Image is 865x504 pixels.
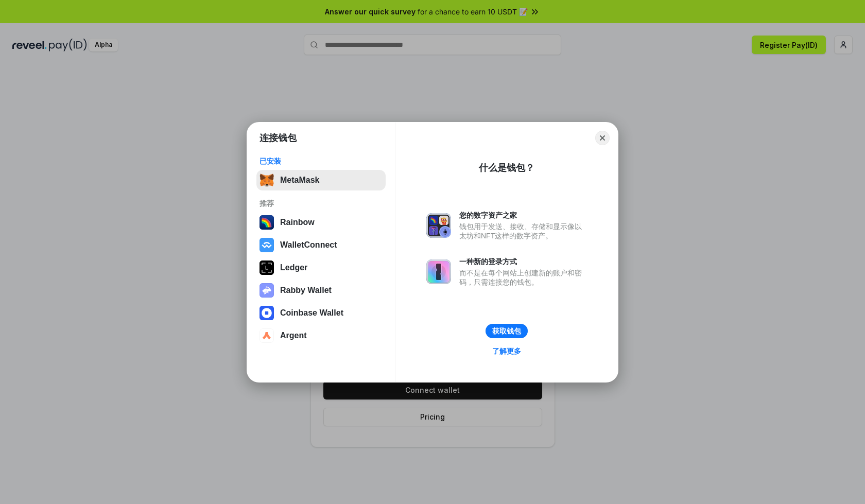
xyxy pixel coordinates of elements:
[595,131,610,145] button: Close
[280,240,337,250] div: WalletConnect
[256,212,386,233] button: Rainbow
[259,157,383,166] div: 已安装
[259,260,274,275] img: svg+xml,%3Csvg%20xmlns%3D%22http%3A%2F%2Fwww.w3.org%2F2000%2Fsvg%22%20width%3D%2228%22%20height%3...
[256,325,386,346] button: Argent
[259,215,274,230] img: svg+xml,%3Csvg%20width%3D%22120%22%20height%3D%22120%22%20viewBox%3D%220%200%20120%20120%22%20fil...
[426,259,451,284] img: svg+xml,%3Csvg%20xmlns%3D%22http%3A%2F%2Fwww.w3.org%2F2000%2Fsvg%22%20fill%3D%22none%22%20viewBox...
[256,235,386,255] button: WalletConnect
[492,346,521,356] div: 了解更多
[280,263,307,272] div: Ledger
[459,257,587,266] div: 一种新的登录方式
[280,331,307,340] div: Argent
[459,268,587,287] div: 而不是在每个网站上创建新的账户和密码，只需连接您的钱包。
[479,162,534,174] div: 什么是钱包？
[486,324,528,338] button: 获取钱包
[256,280,386,301] button: Rabby Wallet
[459,211,587,220] div: 您的数字资产之家
[256,257,386,278] button: Ledger
[426,213,451,238] img: svg+xml,%3Csvg%20xmlns%3D%22http%3A%2F%2Fwww.w3.org%2F2000%2Fsvg%22%20fill%3D%22none%22%20viewBox...
[280,176,319,185] div: MetaMask
[259,132,297,144] h1: 连接钱包
[256,303,386,323] button: Coinbase Wallet
[259,173,274,187] img: svg+xml,%3Csvg%20fill%3D%22none%22%20height%3D%2233%22%20viewBox%3D%220%200%2035%2033%22%20width%...
[280,218,315,227] div: Rainbow
[259,283,274,298] img: svg+xml,%3Csvg%20xmlns%3D%22http%3A%2F%2Fwww.w3.org%2F2000%2Fsvg%22%20fill%3D%22none%22%20viewBox...
[256,170,386,190] button: MetaMask
[459,222,587,240] div: 钱包用于发送、接收、存储和显示像以太坊和NFT这样的数字资产。
[280,286,332,295] div: Rabby Wallet
[492,326,521,336] div: 获取钱包
[259,238,274,252] img: svg+xml,%3Csvg%20width%3D%2228%22%20height%3D%2228%22%20viewBox%3D%220%200%2028%2028%22%20fill%3D...
[259,199,383,208] div: 推荐
[259,328,274,343] img: svg+xml,%3Csvg%20width%3D%2228%22%20height%3D%2228%22%20viewBox%3D%220%200%2028%2028%22%20fill%3D...
[486,344,527,358] a: 了解更多
[280,308,343,318] div: Coinbase Wallet
[259,306,274,320] img: svg+xml,%3Csvg%20width%3D%2228%22%20height%3D%2228%22%20viewBox%3D%220%200%2028%2028%22%20fill%3D...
